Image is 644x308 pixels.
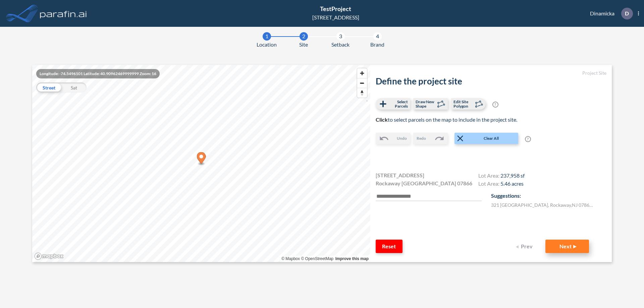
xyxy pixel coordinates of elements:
span: Location [257,41,277,49]
h2: Define the project site [376,76,606,86]
span: Undo [397,135,407,141]
button: Redo [413,133,448,144]
div: 1 [263,32,271,41]
a: OpenStreetMap [301,256,333,261]
div: Sat [61,82,87,93]
span: Edit Site Polygon [453,100,473,108]
span: [STREET_ADDRESS] [376,171,424,179]
h5: Project Site [376,70,606,76]
button: Next [545,240,589,253]
p: D [625,10,629,16]
div: Longitude: -74.5496101 Latitude: 40.90962469999999 Zoom: 16 [36,69,160,78]
button: Reset [376,240,402,253]
span: ? [525,136,531,142]
div: [STREET_ADDRESS] [312,13,359,21]
a: Improve this map [335,256,369,261]
button: Zoom in [357,68,367,78]
span: Site [299,41,308,49]
div: Map marker [197,152,206,166]
a: Mapbox homepage [34,252,64,260]
span: Setback [331,41,350,49]
a: Mapbox [281,256,300,261]
span: 5.46 acres [500,180,524,187]
b: Click [376,116,388,123]
button: Reset bearing to north [357,88,367,98]
span: Redo [417,135,426,141]
span: Brand [370,41,384,49]
span: Draw New Shape [416,100,435,108]
img: logo [39,7,88,20]
div: 4 [373,32,382,41]
span: Reset bearing to north [357,88,367,98]
p: Suggestions: [491,192,606,200]
h4: Lot Area: [478,180,525,188]
div: 2 [300,32,308,41]
div: Dinamicka [580,8,639,19]
label: 321 [GEOGRAPHIC_DATA] , Rockaway , NJ 07866 , US [491,201,595,208]
button: Undo [376,133,410,144]
h4: Lot Area: [478,172,525,180]
div: 3 [336,32,345,41]
button: Prev [512,240,539,253]
span: ? [492,102,498,108]
button: Clear All [454,133,518,144]
span: Zoom out [357,78,367,88]
canvas: Map [32,65,370,262]
span: to select parcels on the map to include in the project site. [376,116,517,123]
span: Rockaway [GEOGRAPHIC_DATA] 07866 [376,179,472,187]
span: 237,958 sf [500,172,525,179]
button: Zoom out [357,78,367,88]
span: Clear All [465,135,518,141]
span: TestProject [320,5,351,12]
div: Street [36,82,61,93]
span: Select Parcels [388,100,408,108]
